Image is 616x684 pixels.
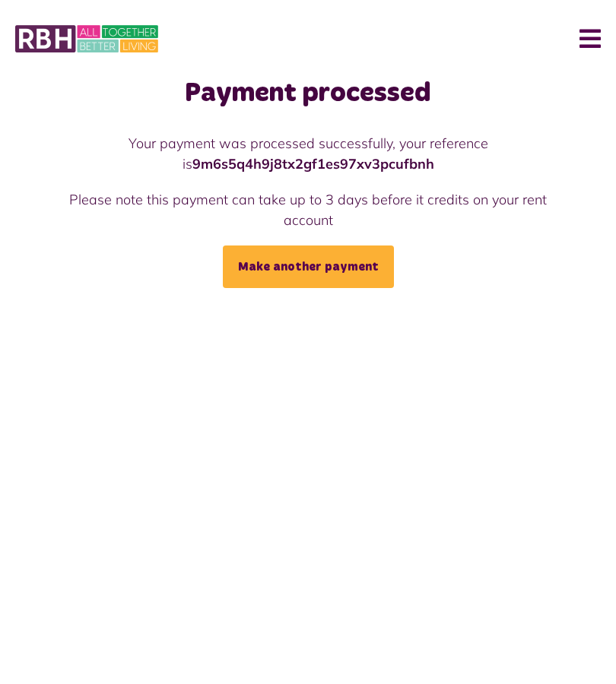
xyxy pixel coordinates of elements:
[192,155,434,173] strong: 9m6s5q4h9j8tx2gf1es97xv3pcufbnh
[64,133,552,174] p: Your payment was processed successfully, your reference is
[15,23,158,55] img: MyRBH
[64,189,552,230] p: Please note this payment can take up to 3 days before it credits on your rent account
[64,78,552,110] h1: Payment processed
[223,245,394,288] a: Make another payment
